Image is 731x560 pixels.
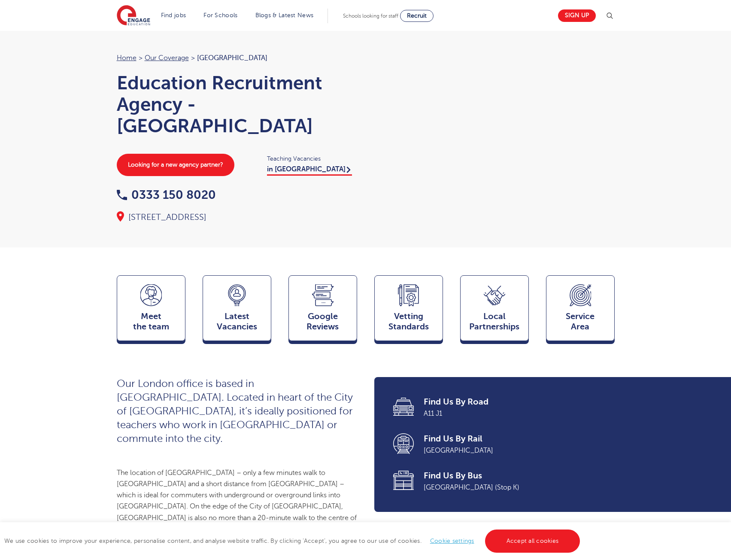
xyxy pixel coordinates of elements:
a: LatestVacancies [203,275,271,345]
span: [GEOGRAPHIC_DATA] (Stop K) [424,482,603,493]
span: Find Us By Road [424,396,603,408]
h1: Education Recruitment Agency - [GEOGRAPHIC_DATA] [117,72,357,137]
a: in [GEOGRAPHIC_DATA] [267,165,352,176]
span: Our London office is based in [GEOGRAPHIC_DATA]. Located in heart of the City of [GEOGRAPHIC_DATA... [117,378,353,444]
span: Find Us By Rail [424,433,603,445]
span: Teaching Vacancies [267,154,357,164]
a: Accept all cookies [485,530,580,553]
span: Meet the team [121,311,181,332]
span: Schools looking for staff [343,13,398,19]
a: Meetthe team [117,275,185,345]
a: Looking for a new agency partner? [117,154,234,176]
span: Local Partnerships [465,311,524,332]
span: A11 J1 [424,408,603,419]
span: Latest Vacancies [207,311,267,332]
span: Vetting Standards [379,311,438,332]
a: GoogleReviews [288,275,357,345]
span: Find Us By Bus [424,470,603,482]
a: Our coverage [145,54,189,62]
a: Cookie settings [430,538,474,544]
a: VettingStandards [374,275,443,345]
span: The location of [GEOGRAPHIC_DATA] – only a few minutes walk to [GEOGRAPHIC_DATA] and a short dist... [117,469,357,556]
span: Service Area [551,311,610,332]
nav: breadcrumb [117,52,357,64]
span: > [191,54,195,62]
a: Recruit [400,10,434,22]
span: > [139,54,143,62]
a: Blogs & Latest News [255,12,314,18]
span: We use cookies to improve your experience, personalise content, and analyse website traffic. By c... [4,538,582,544]
span: Google Reviews [293,311,352,332]
img: Engage Education [117,5,150,27]
a: Home [117,54,136,62]
a: For Schools [203,12,237,18]
div: [STREET_ADDRESS] [117,211,357,223]
a: Local Partnerships [460,275,529,345]
a: Sign up [558,9,596,22]
a: 0333 150 8020 [117,188,216,201]
span: [GEOGRAPHIC_DATA] [197,54,267,62]
a: ServiceArea [546,275,615,345]
span: Recruit [407,12,427,19]
a: Find jobs [161,12,186,18]
span: [GEOGRAPHIC_DATA] [424,445,603,456]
